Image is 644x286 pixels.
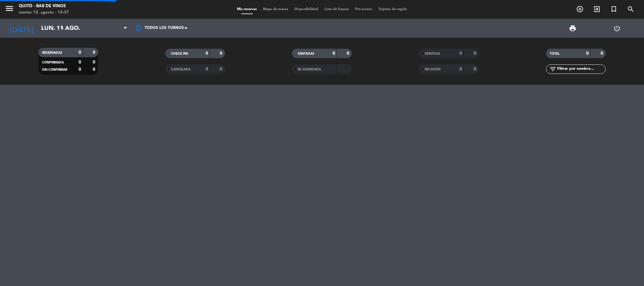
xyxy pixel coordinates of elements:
[550,52,559,55] span: TOTAL
[206,51,208,56] strong: 0
[474,67,477,71] strong: 0
[347,51,350,56] strong: 0
[569,25,576,32] span: print
[298,68,321,71] span: RE AGENDADA
[93,60,96,64] strong: 0
[220,67,223,71] strong: 0
[352,8,375,11] span: Pre-acceso
[593,5,601,13] i: exit_to_app
[79,60,81,64] strong: 0
[79,67,81,72] strong: 0
[333,51,335,56] strong: 0
[613,25,621,32] i: power_settings_new
[5,21,38,35] i: [DATE]
[93,67,96,72] strong: 0
[576,5,584,13] i: add_circle_outline
[171,52,188,55] span: CHECK INS
[206,67,208,71] strong: 0
[260,8,291,11] span: Mapa de mesas
[610,5,618,13] i: turned_in_not
[291,8,321,11] span: Disponibilidad
[298,52,314,55] span: SENTADAS
[549,65,557,73] i: filter_list
[460,67,462,71] strong: 0
[220,51,223,56] strong: 0
[557,66,605,73] input: Filtrar por nombre...
[586,51,589,56] strong: 0
[321,8,352,11] span: Lista de Espera
[5,4,14,13] i: menu
[93,50,96,55] strong: 0
[234,8,260,11] span: Mis reservas
[425,68,441,71] span: NO SHOW
[5,4,14,15] button: menu
[42,61,64,64] span: CONFIRMADA
[42,51,62,54] span: RESERVADAS
[601,51,604,56] strong: 0
[42,68,67,71] span: SIN CONFIRMAR
[58,25,66,32] i: arrow_drop_down
[425,52,440,55] span: SERVIDAS
[627,5,635,13] i: search
[595,19,639,38] div: LOG OUT
[79,50,81,55] strong: 0
[171,68,190,71] span: CANCELADA
[474,51,477,56] strong: 0
[375,8,410,11] span: Tarjetas de regalo
[460,51,462,56] strong: 0
[19,3,69,9] div: Quito - Bar de Vinos
[19,9,69,16] div: martes 12. agosto - 14:37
